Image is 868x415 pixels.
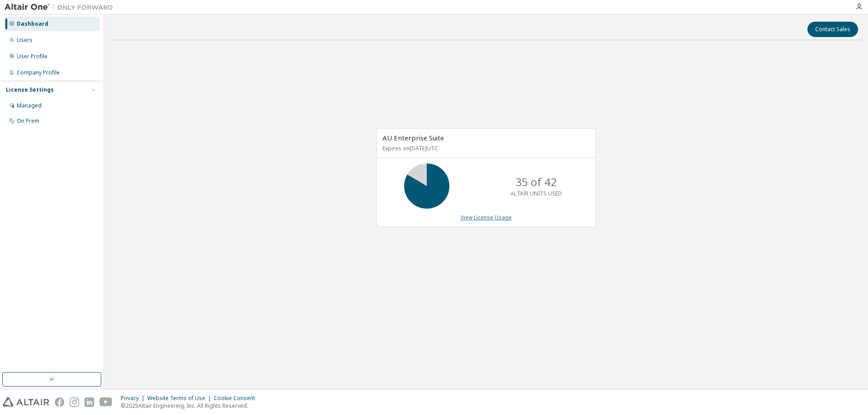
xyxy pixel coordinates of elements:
div: On Prem [17,117,39,125]
div: Website Terms of Use [147,395,214,402]
img: linkedin.svg [85,397,94,407]
p: © 2025 Altair Engineering, Inc. All Rights Reserved. [121,402,260,410]
div: Managed [17,102,42,109]
div: Company Profile [17,69,60,76]
img: instagram.svg [70,397,79,407]
p: Expires on [DATE] UTC [382,145,588,152]
div: Dashboard [17,20,48,28]
div: License Settings [6,86,54,93]
button: Contact Sales [807,22,858,37]
div: Cookie Consent [214,395,260,402]
p: ALTAIR UNITS USED [510,190,562,197]
div: Users [17,37,33,44]
img: Altair One [5,3,118,12]
a: View License Usage [461,214,512,221]
div: User Profile [17,53,47,60]
p: 35 of 42 [515,174,557,190]
img: altair_logo.svg [3,397,49,407]
span: AU Enterprise Suite [382,133,444,142]
img: facebook.svg [55,397,64,407]
div: Privacy [121,395,147,402]
img: youtube.svg [99,397,113,407]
